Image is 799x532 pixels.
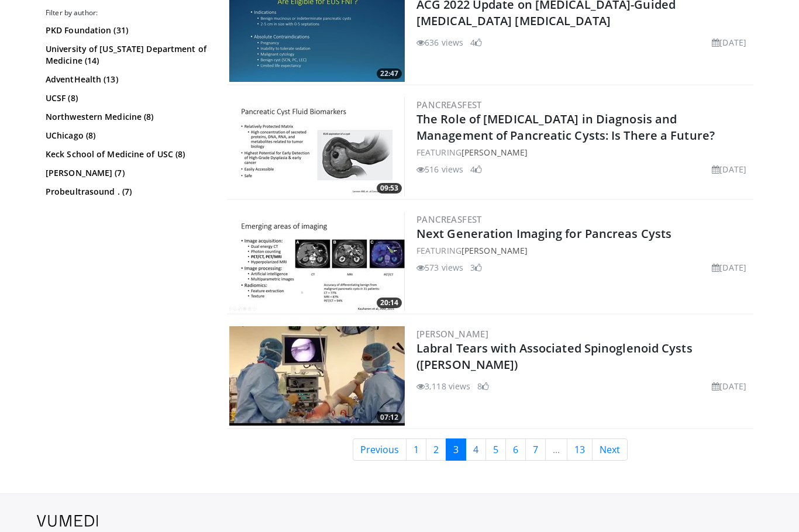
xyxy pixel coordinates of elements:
[446,438,466,461] a: 3
[416,111,715,143] a: The Role of [MEDICAL_DATA] in Diagnosis and Management of Pancreatic Cysts: Is There a Future?
[416,146,751,158] div: FEATURING
[37,515,98,527] img: VuMedi Logo
[46,8,209,18] h3: Filter by author:
[416,244,751,257] div: FEATURING
[377,68,402,79] span: 22:47
[46,130,206,141] a: UChicago (8)
[416,261,463,274] li: 573 views
[377,183,402,194] span: 09:53
[229,326,405,426] a: 07:12
[416,328,488,340] a: [PERSON_NAME]
[485,438,506,461] a: 5
[46,74,206,85] a: AdventHealth (13)
[377,298,402,308] span: 20:14
[592,438,628,461] a: Next
[466,438,486,461] a: 4
[46,25,206,36] a: PKD Foundation (31)
[46,186,206,198] a: Probeultrasound . (7)
[46,43,206,67] a: University of [US_STATE] Department of Medicine (14)
[229,97,405,196] img: ee9bef73-cebf-495c-866c-6274089055d4.300x170_q85_crop-smart_upscale.jpg
[377,412,402,423] span: 07:12
[229,212,405,311] img: bcaf7a53-af79-457d-a5a0-547c5c5c5a34.300x170_q85_crop-smart_upscale.jpg
[227,438,753,461] nav: Search results pages
[426,438,446,461] a: 2
[353,438,407,461] a: Previous
[416,380,470,392] li: 3,118 views
[416,99,482,110] a: PancreasFest
[46,148,206,160] a: Keck School of Medicine of USC (8)
[525,438,546,461] a: 7
[462,147,528,158] a: [PERSON_NAME]
[416,213,482,225] a: PancreasFest
[229,326,405,426] img: eolv1L8ZdYrFVOcH4xMDoxOjBrO-I4W8.300x170_q85_crop-smart_upscale.jpg
[712,163,746,175] li: [DATE]
[712,36,746,49] li: [DATE]
[46,92,206,104] a: UCSF (8)
[46,167,206,179] a: [PERSON_NAME] (7)
[712,261,746,274] li: [DATE]
[470,36,482,49] li: 4
[416,163,463,175] li: 516 views
[416,36,463,49] li: 636 views
[416,340,693,372] a: Labral Tears with Associated Spinoglenoid Cysts ([PERSON_NAME])
[470,261,482,274] li: 3
[462,245,528,256] a: [PERSON_NAME]
[229,212,405,311] a: 20:14
[505,438,526,461] a: 6
[46,111,206,123] a: Northwestern Medicine (8)
[406,438,426,461] a: 1
[712,380,746,392] li: [DATE]
[567,438,593,461] a: 13
[470,163,482,175] li: 4
[229,97,405,196] a: 09:53
[477,380,489,392] li: 8
[416,226,671,241] a: Next Generation Imaging for Pancreas Cysts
